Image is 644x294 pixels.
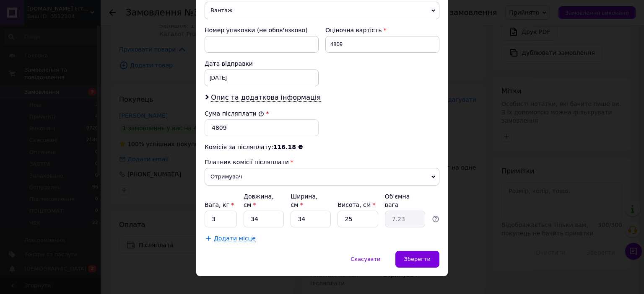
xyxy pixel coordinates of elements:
span: Отримувач [205,168,439,186]
span: Вантаж [205,2,439,19]
div: Номер упаковки (не обов'язково) [205,26,319,34]
span: Платник комісії післяплати [205,159,289,165]
span: Скасувати [351,256,380,262]
div: Комісія за післяплату: [205,143,439,151]
span: Опис та додаткова інформація [211,93,321,102]
label: Сума післяплати [205,110,264,117]
div: Дата відправки [205,59,319,68]
label: Ширина, см [291,193,317,208]
div: Об'ємна вага [385,192,425,209]
label: Вага, кг [205,201,234,208]
span: Зберегти [404,256,431,262]
label: Висота, см [338,201,375,208]
span: 116.18 ₴ [273,144,303,150]
span: Додати місце [214,235,256,242]
div: Оціночна вартість [325,26,439,34]
label: Довжина, см [244,193,274,208]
